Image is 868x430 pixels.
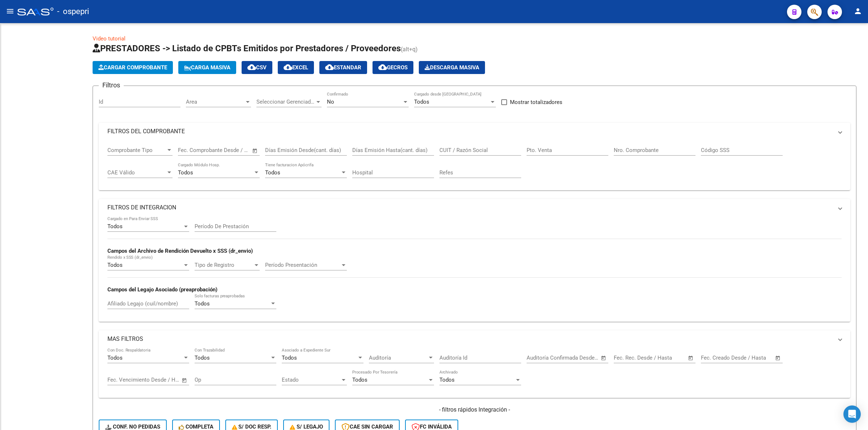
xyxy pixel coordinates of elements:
[107,355,123,361] span: Todos
[242,61,272,74] button: CSV
[93,43,401,53] span: PRESTADORES -> Listado de CPBTs Emitidos por Prestadores / Proveedores
[401,46,418,53] span: (alt+q)
[214,147,249,153] input: Fecha fin
[186,99,244,105] span: Area
[774,354,782,362] button: Open calendar
[107,223,123,230] span: Todos
[195,262,253,268] span: Tipo de Registro
[107,262,123,268] span: Todos
[282,355,297,361] span: Todos
[284,63,292,71] mat-icon: cloud_download
[319,61,367,74] button: Estandar
[99,123,850,140] mat-expansion-panel-header: FILTROS DEL COMPROBANTE
[412,424,452,430] span: FC Inválida
[419,61,485,74] button: Descarga Masiva
[107,204,833,212] mat-panel-title: FILTROS DE INTEGRACION
[327,99,334,105] span: No
[352,377,367,383] span: Todos
[105,424,160,430] span: Conf. no pedidas
[107,377,137,383] input: Fecha inicio
[180,376,189,385] button: Open calendar
[687,354,695,362] button: Open calendar
[439,377,455,383] span: Todos
[98,64,167,71] span: Cargar Comprobante
[6,7,14,16] mat-icon: menu
[178,147,207,153] input: Fecha inicio
[99,406,850,414] h4: - filtros rápidos Integración -
[378,63,387,71] mat-icon: cloud_download
[256,99,315,105] span: Seleccionar Gerenciador
[510,98,562,107] span: Mostrar totalizadores
[701,355,730,361] input: Fecha inicio
[99,140,850,191] div: FILTROS DEL COMPROBANTE
[107,286,217,293] strong: Campos del Legajo Asociado (preaprobación)
[184,64,230,71] span: Carga Masiva
[325,64,361,71] span: Estandar
[650,355,685,361] input: Fecha fin
[195,300,210,307] span: Todos
[614,355,643,361] input: Fecha inicio
[178,61,236,74] button: Carga Masiva
[265,169,280,176] span: Todos
[282,377,340,383] span: Estado
[93,61,173,74] button: Cargar Comprobante
[562,355,597,361] input: Fecha fin
[854,7,862,16] mat-icon: person
[107,147,166,153] span: Comprobante Tipo
[178,169,193,176] span: Todos
[425,64,479,71] span: Descarga Masiva
[57,4,89,19] span: - ospepri
[341,424,393,430] span: CAE SIN CARGAR
[251,147,259,155] button: Open calendar
[99,216,850,321] div: FILTROS DE INTEGRACION
[143,377,178,383] input: Fecha fin
[99,199,850,216] mat-expansion-panel-header: FILTROS DE INTEGRACION
[99,330,850,348] mat-expansion-panel-header: MAS FILTROS
[600,354,608,362] button: Open calendar
[325,63,334,71] mat-icon: cloud_download
[107,169,166,176] span: CAE Válido
[737,355,772,361] input: Fecha fin
[278,61,314,74] button: EXCEL
[99,80,124,90] h3: Filtros
[378,64,408,71] span: Gecros
[107,248,253,254] strong: Campos del Archivo de Rendición Devuelto x SSS (dr_envio)
[369,355,427,361] span: Auditoría
[284,64,308,71] span: EXCEL
[290,424,323,430] span: S/ legajo
[179,424,213,430] span: Completa
[107,127,833,135] mat-panel-title: FILTROS DEL COMPROBANTE
[107,335,833,343] mat-panel-title: MAS FILTROS
[93,35,125,42] a: Video tutorial
[247,64,267,71] span: CSV
[232,424,272,430] span: S/ Doc Resp.
[414,99,429,105] span: Todos
[843,405,861,423] div: Open Intercom Messenger
[373,61,413,74] button: Gecros
[527,355,556,361] input: Fecha inicio
[419,61,485,74] app-download-masive: Descarga masiva de comprobantes (adjuntos)
[99,348,850,398] div: MAS FILTROS
[247,63,256,71] mat-icon: cloud_download
[195,355,210,361] span: Todos
[265,262,340,268] span: Período Presentación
